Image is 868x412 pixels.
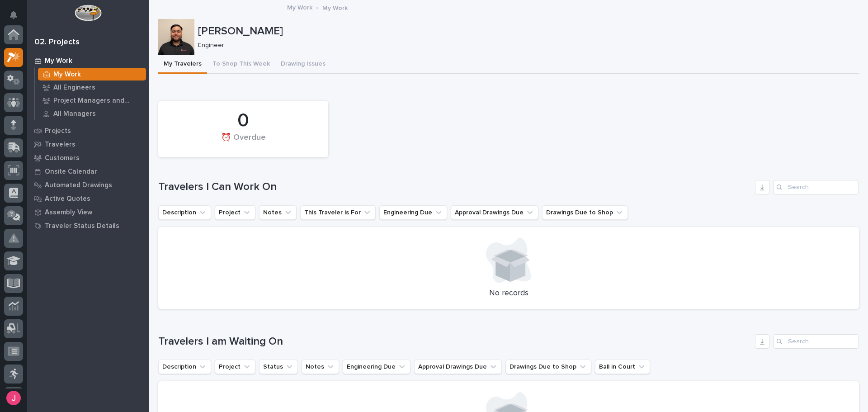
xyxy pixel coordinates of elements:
a: Project Managers and Engineers [35,94,149,107]
input: Search [773,180,859,194]
button: Drawings Due to Shop [542,205,628,220]
button: users-avatar [4,388,23,407]
p: Project Managers and Engineers [53,97,142,105]
button: Status [259,360,298,374]
div: ⏰ Overdue [174,133,313,152]
button: Approval Drawings Due [414,360,502,374]
a: Onsite Calendar [27,165,149,178]
p: Assembly View [45,208,92,217]
a: Active Quotes [27,192,149,205]
p: Traveler Status Details [45,222,119,230]
button: Approval Drawings Due [451,205,538,220]
div: Notifications [11,11,23,25]
button: To Shop This Week [207,55,275,74]
p: Onsite Calendar [45,168,97,176]
h1: Travelers I Can Work On [158,180,751,194]
p: Active Quotes [45,195,90,203]
p: My Work [45,57,72,65]
button: My Travelers [158,55,207,74]
p: Engineer [198,42,852,49]
button: This Traveler is For [300,205,376,220]
button: Drawings Due to Shop [505,360,591,374]
p: Customers [45,154,80,162]
button: Notes [302,360,339,374]
button: Ball in Court [595,360,650,374]
a: Assembly View [27,205,149,219]
p: Automated Drawings [45,181,112,189]
button: Description [158,205,211,220]
p: Travelers [45,141,75,149]
a: Automated Drawings [27,178,149,192]
a: Travelers [27,137,149,151]
a: My Work [35,68,149,81]
a: My Work [287,2,312,12]
p: My Work [53,71,81,79]
a: All Engineers [35,81,149,94]
button: Project [215,360,255,374]
img: Workspace Logo [75,5,101,21]
button: Notifications [4,5,23,24]
div: 02. Projects [34,38,80,47]
p: No records [169,289,848,298]
input: Search [773,334,859,349]
button: Drawing Issues [275,55,331,74]
div: 0 [174,109,313,132]
p: All Managers [53,110,96,118]
button: Description [158,360,211,374]
a: My Work [27,54,149,67]
button: Engineering Due [343,360,410,374]
p: All Engineers [53,84,95,92]
p: [PERSON_NAME] [198,25,855,38]
a: Customers [27,151,149,165]
button: Project [215,205,255,220]
h1: Travelers I am Waiting On [158,335,751,348]
a: Projects [27,124,149,137]
a: Traveler Status Details [27,219,149,232]
p: Projects [45,127,71,135]
a: All Managers [35,107,149,120]
button: Notes [259,205,297,220]
p: My Work [322,2,348,12]
button: Engineering Due [379,205,447,220]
